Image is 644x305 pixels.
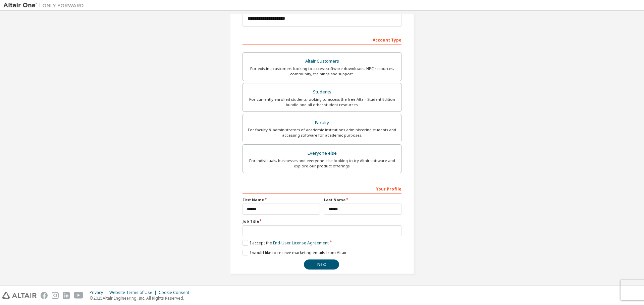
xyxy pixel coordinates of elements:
img: altair_logo.svg [2,292,37,299]
label: I would like to receive marketing emails from Altair [243,250,347,255]
label: First Name [243,197,320,203]
img: linkedin.svg [63,292,70,299]
div: For faculty & administrators of academic institutions administering students and accessing softwa... [247,127,397,138]
div: Cookie Consent [159,290,193,295]
div: Altair Customers [247,57,397,66]
img: Altair One [3,2,87,9]
p: © 2025 Altair Engineering, Inc. All Rights Reserved. [90,295,193,301]
label: Job Title [243,219,401,224]
div: Account Type [243,34,401,45]
div: Everyone else [247,149,397,158]
button: Next [304,259,339,270]
div: Students [247,87,397,97]
label: Last Name [324,197,401,203]
div: For currently enrolled students looking to access the free Altair Student Edition bundle and all ... [247,97,397,107]
div: Faculty [247,118,397,128]
div: Website Terms of Use [109,290,159,295]
div: Privacy [90,290,109,295]
a: End-User License Agreement [273,240,329,246]
div: For existing customers looking to access software downloads, HPC resources, community, trainings ... [247,66,397,77]
div: Your Profile [243,183,401,194]
img: facebook.svg [41,292,48,299]
img: instagram.svg [52,292,59,299]
label: I accept the [243,240,329,246]
img: youtube.svg [74,292,84,299]
div: For individuals, businesses and everyone else looking to try Altair software and explore our prod... [247,158,397,169]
